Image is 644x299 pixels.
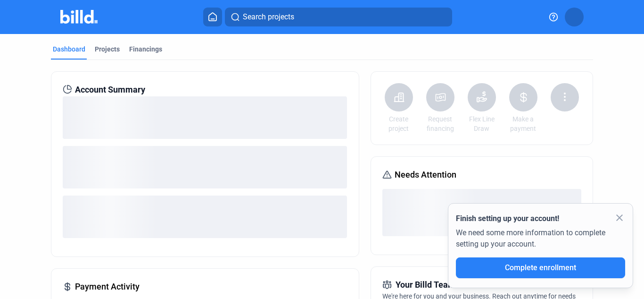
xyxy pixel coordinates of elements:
div: Projects [95,44,120,54]
div: loading [63,196,347,238]
div: loading [63,96,347,139]
button: Search projects [225,8,452,26]
div: Dashboard [53,44,85,54]
div: loading [63,146,347,188]
span: Complete enrollment [505,263,576,272]
a: Make a payment [507,114,540,133]
span: Needs Attention [395,168,456,181]
span: Search projects [243,11,294,23]
span: Your Billd Team [396,278,455,291]
mat-icon: close [614,212,625,223]
div: Finish setting up your account! [456,213,625,224]
span: Account Summary [75,83,145,96]
a: Request financing [424,114,457,133]
button: Complete enrollment [456,257,625,278]
a: Flex Line Draw [465,114,498,133]
img: Billd Company Logo [60,10,98,24]
span: Payment Activity [75,280,140,293]
a: Create project [382,114,415,133]
div: loading [382,189,581,236]
div: Financings [129,44,162,54]
div: We need some more information to complete setting up your account. [456,224,625,257]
